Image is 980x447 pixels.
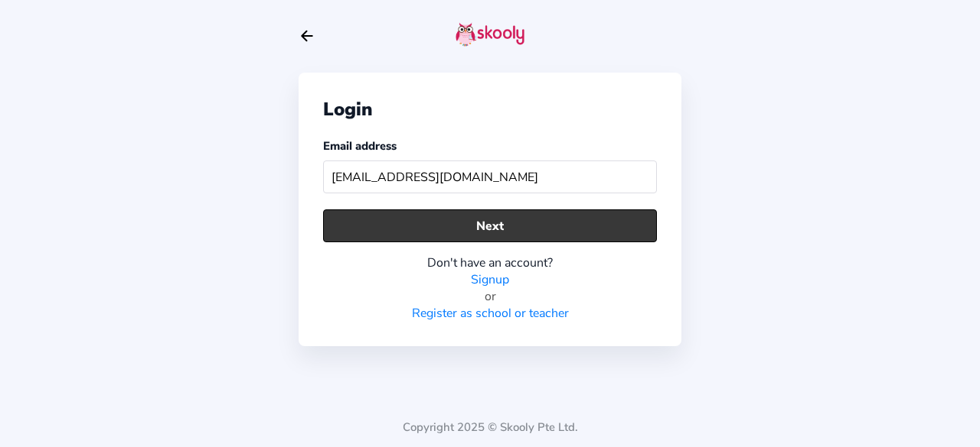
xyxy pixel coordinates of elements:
input: Your email address [323,160,657,193]
label: Email address [323,138,397,154]
button: Next [323,209,657,242]
img: skooly-logo.png [456,22,524,47]
a: Signup [471,271,509,288]
button: arrow back outline [299,28,315,44]
div: Don't have an account? [323,254,657,271]
a: Register as school or teacher [412,305,569,322]
div: Login [323,97,657,121]
div: or [323,288,657,305]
